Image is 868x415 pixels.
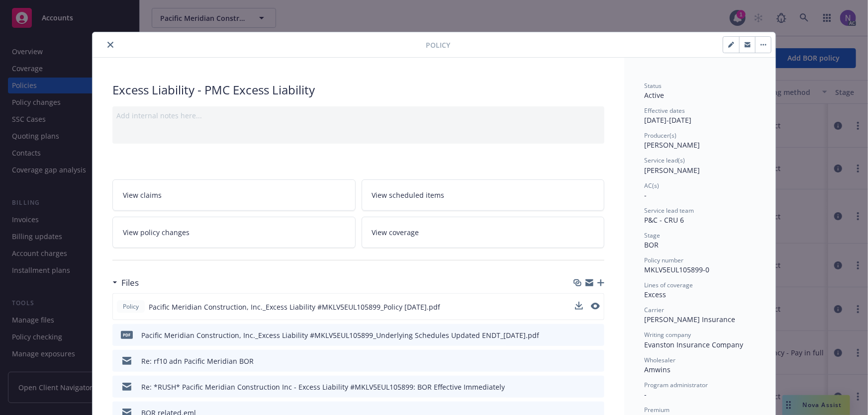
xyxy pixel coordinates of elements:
button: download file [575,302,583,312]
span: Service lead(s) [644,156,685,165]
button: preview file [591,356,600,366]
span: BOR [644,240,659,249]
span: Stage [644,231,660,240]
span: pdf [121,331,133,338]
span: MKLV5EUL105899-0 [644,265,709,274]
div: Re: *RUSH* Pacific Meridian Construction Inc - Excess Liability #MKLV5EUL105899: BOR Effective Im... [141,382,505,392]
button: download file [576,356,583,366]
button: download file [576,382,583,392]
button: preview file [591,330,600,340]
span: View policy changes [123,227,190,238]
span: Wholesaler [644,356,675,364]
div: Excess Liability - PMC Excess Liability [112,82,604,98]
span: Active [644,90,664,100]
span: - [644,190,647,200]
span: View coverage [372,227,419,238]
span: [PERSON_NAME] Insurance [644,315,735,324]
span: Premium [644,406,670,414]
a: View coverage [362,217,605,248]
span: - [644,390,647,399]
div: Add internal notes here... [116,110,600,121]
span: View scheduled items [372,190,445,200]
span: P&C - CRU 6 [644,215,684,225]
button: preview file [591,302,600,312]
a: View policy changes [112,217,356,248]
span: Policy [426,40,450,50]
span: Status [644,82,662,90]
span: Producer(s) [644,131,676,140]
button: download file [575,302,583,310]
a: View claims [112,179,356,211]
span: Writing company [644,331,691,339]
span: Evanston Insurance Company [644,340,743,349]
span: View claims [123,190,162,200]
span: AC(s) [644,181,659,190]
span: [PERSON_NAME] [644,166,700,175]
span: Service lead team [644,206,694,215]
a: View scheduled items [362,179,605,211]
span: Carrier [644,306,664,314]
button: download file [576,330,583,340]
div: Excess [644,289,756,300]
div: [DATE] - [DATE] [644,106,756,125]
span: Pacific Meridian Construction, Inc._Excess Liability #MKLV5EUL105899_Policy [DATE].pdf [149,302,440,312]
span: [PERSON_NAME] [644,140,700,150]
span: Effective dates [644,106,685,115]
span: Policy number [644,256,683,264]
div: Re: rf10 adn Pacific Meridian BOR [141,356,254,366]
button: preview file [591,382,600,392]
span: Amwins [644,365,671,374]
button: preview file [591,303,600,310]
span: Program administrator [644,381,708,389]
button: close [104,39,116,51]
div: Pacific Meridian Construction, Inc._Excess Liability #MKLV5EUL105899_Underlying Schedules Updated... [141,330,539,340]
span: Policy [121,302,141,311]
span: Lines of coverage [644,281,693,289]
div: Files [112,276,139,289]
h3: Files [121,276,139,289]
